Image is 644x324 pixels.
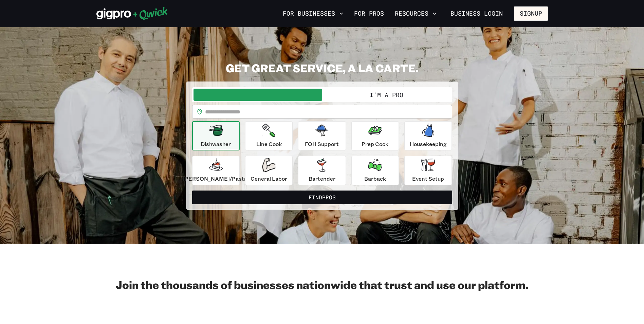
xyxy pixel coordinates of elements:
[280,8,346,19] button: For Businesses
[256,140,282,148] p: Line Cook
[322,89,451,101] button: I'm a Pro
[186,61,458,75] h2: GET GREAT SERVICE, A LA CARTE.
[309,175,335,183] p: Bartender
[192,156,240,185] button: [PERSON_NAME]/Pastry
[445,6,509,21] a: Business Login
[410,140,447,148] p: Housekeeping
[404,121,452,150] button: Housekeeping
[514,6,548,21] button: Signup
[364,175,386,183] p: Barback
[298,121,346,150] button: FOH Support
[298,156,346,185] button: Bartender
[192,121,240,150] button: Dishwasher
[245,121,293,150] button: Line Cook
[245,156,293,185] button: General Labor
[192,191,452,204] button: FindPros
[351,8,387,19] a: For Pros
[183,175,249,183] p: [PERSON_NAME]/Pastry
[305,140,339,148] p: FOH Support
[412,175,444,183] p: Event Setup
[194,89,322,101] button: I'm a Business
[251,175,287,183] p: General Labor
[351,156,399,185] button: Barback
[96,278,548,291] h2: Join the thousands of businesses nationwide that trust and use our platform.
[392,8,439,19] button: Resources
[351,121,399,150] button: Prep Cook
[404,156,452,185] button: Event Setup
[362,140,388,148] p: Prep Cook
[201,140,231,148] p: Dishwasher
